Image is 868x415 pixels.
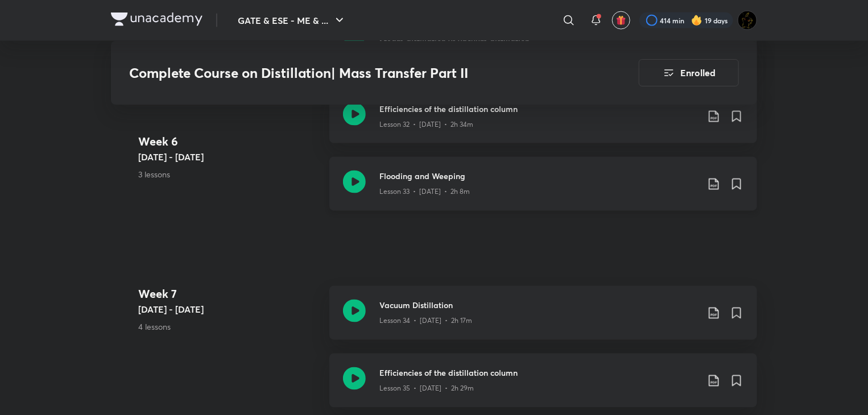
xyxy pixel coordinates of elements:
[138,303,320,317] h5: [DATE] - [DATE]
[379,384,474,394] p: Lesson 35 • [DATE] • 2h 29m
[231,9,353,32] button: GATE & ESE - ME & ...
[639,59,739,86] button: Enrolled
[138,321,320,333] p: 4 lessons
[379,103,698,115] h3: Efficiencies of the distillation column
[129,65,574,81] h3: Complete Course on Distillation| Mass Transfer Part II
[329,286,757,354] a: Vacuum DistillationLesson 34 • [DATE] • 2h 17m
[138,134,320,151] h4: Week 6
[111,13,202,26] img: Company Logo
[379,187,470,197] p: Lesson 33 • [DATE] • 2h 8m
[379,300,698,312] h3: Vacuum Distillation
[138,286,320,303] h4: Week 7
[379,119,473,130] p: Lesson 32 • [DATE] • 2h 34m
[138,169,320,181] p: 3 lessons
[138,151,320,164] h5: [DATE] - [DATE]
[616,15,626,26] img: avatar
[738,11,757,30] img: Ranit Maity01
[111,13,202,29] a: Company Logo
[379,171,698,182] h3: Flooding and Weeping
[691,15,702,26] img: streak
[379,367,698,379] h3: Efficiencies of the distillation column
[329,89,757,157] a: Efficiencies of the distillation columnLesson 32 • [DATE] • 2h 34m
[329,157,757,225] a: Flooding and WeepingLesson 33 • [DATE] • 2h 8m
[612,11,630,30] button: avatar
[379,316,472,326] p: Lesson 34 • [DATE] • 2h 17m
